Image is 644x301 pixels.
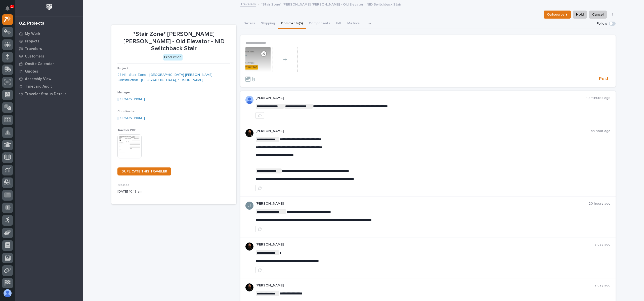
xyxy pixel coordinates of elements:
button: like this post [255,185,264,191]
a: Traveler Status Details [15,90,83,98]
span: Outsource ↑ [547,12,568,18]
button: Outsource ↑ [544,11,571,19]
button: Post [597,76,611,82]
img: ACg8ocIJHU6JEmo4GV-3KL6HuSvSpWhSGqG5DdxF6tKpN6m2=s96-c [245,202,253,210]
p: Traveler Status Details [25,92,66,96]
p: Quotes [25,69,38,74]
p: a day ago [594,283,611,288]
p: [PERSON_NAME] [255,96,586,100]
button: Shipping [258,19,278,29]
a: Onsite Calendar [15,60,83,68]
p: Follow [597,22,607,26]
img: zmKUmRVDQjmBLfnAs97p [245,129,253,137]
div: 02. Projects [19,21,44,26]
button: Metrics [344,19,363,29]
button: Hold [573,11,587,19]
img: Workspace Logo [45,3,54,12]
span: Hold [576,12,584,18]
a: Customers [15,52,83,60]
a: [PERSON_NAME] [117,96,145,102]
p: [PERSON_NAME] [255,129,591,133]
div: Production [163,54,183,61]
p: My Work [25,32,40,36]
span: Project [117,67,128,70]
p: a day ago [594,243,611,247]
img: zmKUmRVDQjmBLfnAs97p [245,283,253,291]
button: Cancel [589,11,607,19]
p: Assembly View [25,77,51,81]
button: FAI [333,19,344,29]
button: like this post [255,267,264,273]
button: Components [306,19,333,29]
a: [PERSON_NAME] [117,115,145,121]
span: Coordinator [117,110,135,113]
p: 1 [11,5,13,8]
a: My Work [15,30,83,37]
p: [PERSON_NAME] [255,283,594,288]
span: Cancel [592,12,604,18]
p: *Stair Zone* [PERSON_NAME] [PERSON_NAME] - Old Elevator - NID Switchback Stair [117,31,230,52]
span: Post [599,76,609,82]
button: Notifications [2,3,13,14]
img: zmKUmRVDQjmBLfnAs97p [245,243,253,251]
p: Timecard Audit [25,84,52,89]
p: Onsite Calendar [25,62,54,66]
span: Created [117,184,129,187]
p: an hour ago [591,129,611,133]
span: Manager [117,91,130,94]
button: like this post [255,226,264,232]
button: like this post [255,112,264,119]
a: Travelers [240,1,256,7]
p: [PERSON_NAME] [255,202,589,206]
a: Assembly View [15,75,83,83]
a: Quotes [15,68,83,75]
a: Timecard Audit [15,83,83,90]
button: Details [240,19,258,29]
button: Comments (5) [278,19,306,29]
div: Notifications1 [6,6,13,14]
img: AOh14GhUnP333BqRmXh-vZ-TpYZQaFVsuOFmGre8SRZf2A=s96-c [245,96,253,104]
span: DUPLICATE THIS TRAVELER [121,170,167,173]
p: Projects [25,39,39,44]
p: Travelers [25,47,42,51]
p: Customers [25,54,44,59]
p: [DATE] 10:18 am [117,189,230,194]
p: 19 minutes ago [586,96,611,100]
span: Traveler PDF [117,129,136,132]
a: 27141 - Stair Zone - [GEOGRAPHIC_DATA] [PERSON_NAME] Construction - [GEOGRAPHIC_DATA][PERSON_NAME] [117,72,230,83]
p: [PERSON_NAME] [255,243,594,247]
a: Travelers [15,45,83,52]
a: Projects [15,37,83,45]
a: DUPLICATE THIS TRAVELER [117,167,171,175]
button: users-avatar [2,288,13,298]
p: *Stair Zone* [PERSON_NAME] [PERSON_NAME] - Old Elevator - NID Switchback Stair [261,1,401,7]
p: 20 hours ago [589,202,611,206]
